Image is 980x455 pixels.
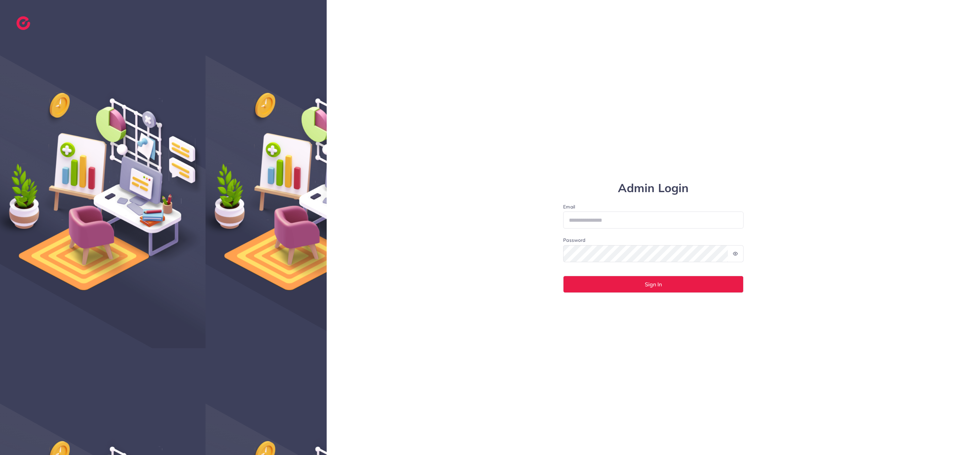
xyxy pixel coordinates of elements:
[563,203,744,210] label: Email
[563,181,744,195] h1: Admin Login
[563,237,585,243] label: Password
[16,16,30,30] img: logo
[645,282,662,287] span: Sign In
[563,276,744,293] button: Sign In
